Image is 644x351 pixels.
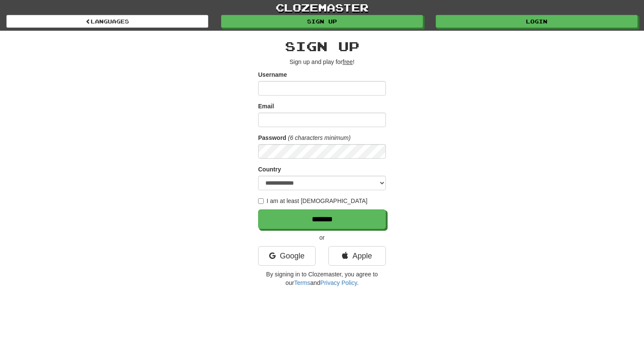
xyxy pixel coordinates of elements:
[294,279,310,286] a: Terms
[258,70,287,79] label: Username
[436,15,638,28] a: Login
[320,279,357,286] a: Privacy Policy
[328,246,386,266] a: Apple
[258,198,264,204] input: I am at least [DEMOGRAPHIC_DATA]
[258,102,274,110] label: Email
[258,133,286,142] label: Password
[258,39,386,53] h2: Sign up
[342,58,353,65] u: free
[6,15,208,28] a: Languages
[221,15,423,28] a: Sign up
[258,246,316,266] a: Google
[288,134,351,141] em: (6 characters minimum)
[258,233,386,242] p: or
[258,197,368,205] label: I am at least [DEMOGRAPHIC_DATA]
[258,270,386,287] p: By signing in to Clozemaster, you agree to our and .
[258,165,281,174] label: Country
[258,58,386,66] p: Sign up and play for !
